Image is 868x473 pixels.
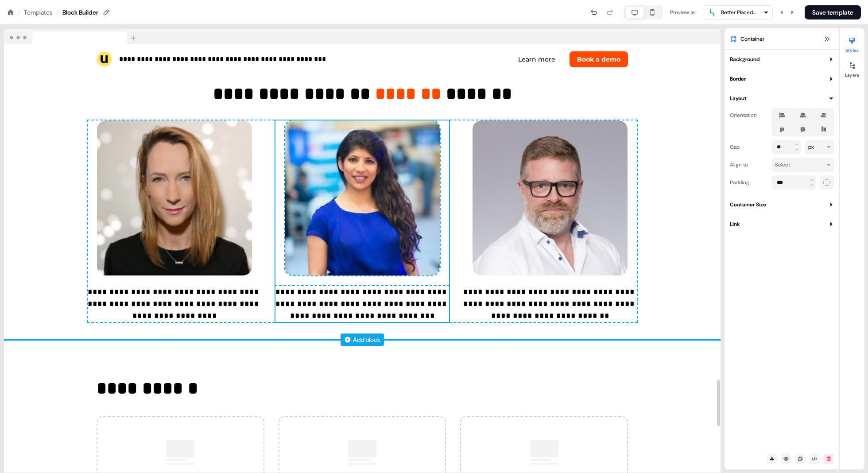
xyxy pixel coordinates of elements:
button: Border [730,74,834,83]
div: / [56,8,59,17]
div: Layout [730,94,747,103]
button: Container Size [730,200,834,209]
div: Better Placed Ltd - A [DATE] Times Top 10 Employer! [721,8,756,17]
span: Container [740,35,764,43]
div: / [18,8,20,17]
div: Gap [730,140,768,154]
div: Add block [353,335,380,344]
button: Layers [840,58,864,78]
button: Styles [840,34,864,53]
div: Preview as [670,8,696,17]
div: Link [730,220,740,229]
div: Select [775,160,790,169]
div: Block Builder [62,8,98,17]
div: Background [730,55,759,64]
div: px [808,143,814,151]
img: Browser topbar [4,29,140,45]
button: Learn more [511,51,562,67]
div: Align to [730,158,768,172]
div: Container Size [730,200,766,209]
button: Layout [730,94,834,103]
button: Save template [805,5,861,19]
button: Book a demo [570,51,628,67]
img: Image [97,120,252,275]
button: Link [730,220,834,229]
img: Image [285,120,440,275]
button: Background [730,55,834,64]
a: Templates [24,8,53,17]
button: Better Placed Ltd - A [DATE] Times Top 10 Employer! [703,5,773,19]
div: Border [730,74,746,83]
div: Learn moreBook a demo [366,51,628,67]
div: Padding [730,175,768,190]
img: Image [473,120,628,275]
div: Orientation [730,108,768,122]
